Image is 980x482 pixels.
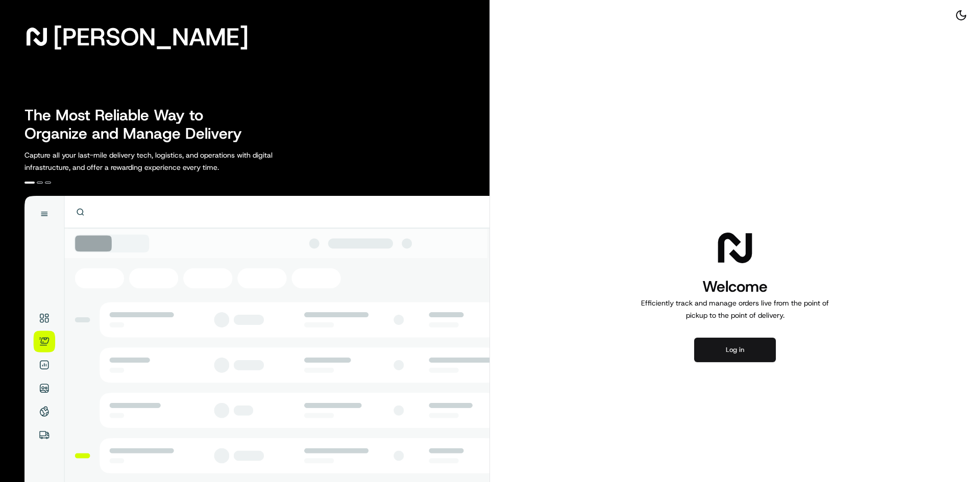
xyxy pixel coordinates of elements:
p: Capture all your last-mile delivery tech, logistics, and operations with digital infrastructure, ... [24,149,318,173]
button: Log in [694,338,776,362]
span: [PERSON_NAME] [53,27,249,47]
h2: The Most Reliable Way to Organize and Manage Delivery [24,106,253,143]
h1: Welcome [637,276,833,297]
p: Efficiently track and manage orders live from the point of pickup to the point of delivery. [637,297,833,321]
